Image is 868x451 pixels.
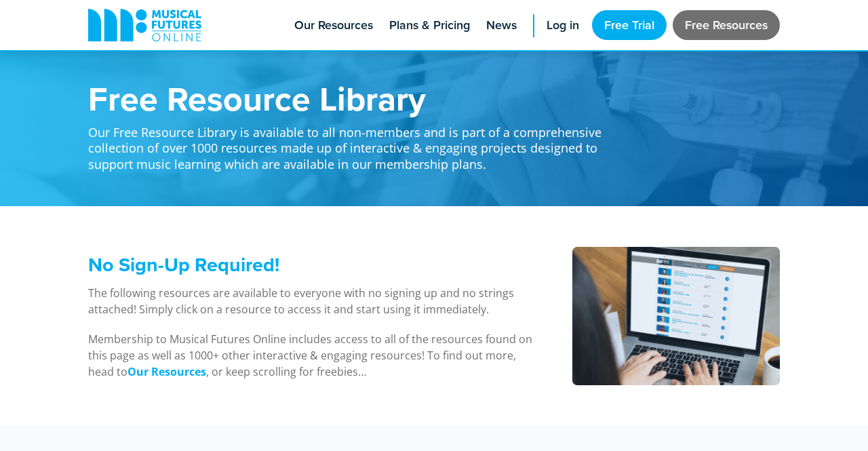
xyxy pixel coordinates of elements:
[389,16,470,35] span: Plans & Pricing
[673,10,780,40] a: Free Resources
[88,81,617,115] h1: Free Resource Library
[547,16,579,35] span: Log in
[88,331,538,380] p: Membership to Musical Futures Online includes access to all of the resources found on this page a...
[127,364,206,380] a: Our Resources
[127,364,206,379] strong: Our Resources
[88,115,617,172] p: Our Free Resource Library is available to all non-members and is part of a comprehensive collecti...
[88,250,279,279] span: No Sign-Up Required!
[486,16,517,35] span: News
[88,285,538,317] p: The following resources are available to everyone with no signing up and no strings attached! Sim...
[294,16,373,35] span: Our Resources
[592,10,667,40] a: Free Trial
